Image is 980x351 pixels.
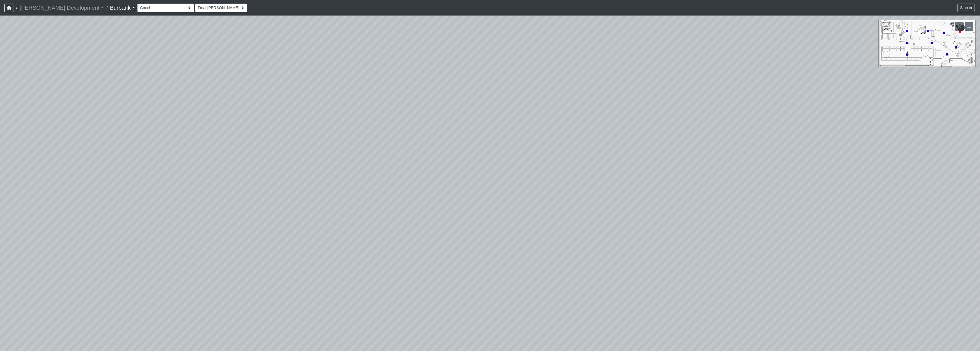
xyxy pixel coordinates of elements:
[14,2,19,13] span: /
[958,4,974,12] button: Sign in
[19,2,104,13] a: [PERSON_NAME] Development
[104,2,110,13] span: /
[4,340,37,351] iframe: Ybug feedback widget
[110,2,135,13] a: Burbank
